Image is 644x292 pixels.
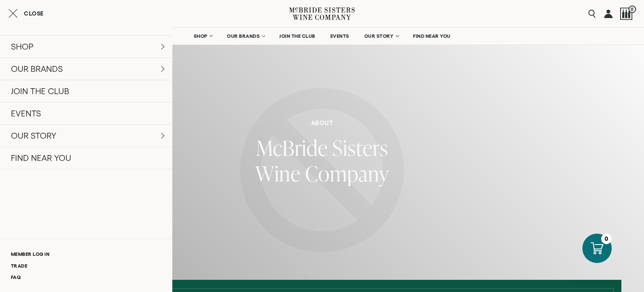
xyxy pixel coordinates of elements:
span: FIND NEAR YOU [413,33,451,39]
span: Wine [255,159,301,188]
div: 0 [601,234,612,244]
span: Sisters [332,133,388,162]
span: JOIN THE CLUB [279,33,315,39]
span: Close [24,11,44,16]
button: Close cart [8,8,44,18]
a: EVENTS [325,28,355,45]
span: OUR STORY [364,33,394,39]
h6: About [311,119,333,127]
a: JOIN THE CLUB [274,28,321,45]
span: EVENTS [330,33,349,39]
span: OUR BRANDS [227,33,260,39]
a: OUR BRANDS [221,28,270,45]
span: Company [305,159,389,188]
a: SHOP [188,28,217,45]
span: 0 [628,5,636,13]
span: McBride [256,133,328,162]
span: SHOP [193,33,208,39]
a: OUR STORY [359,28,404,45]
a: FIND NEAR YOU [408,28,456,45]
